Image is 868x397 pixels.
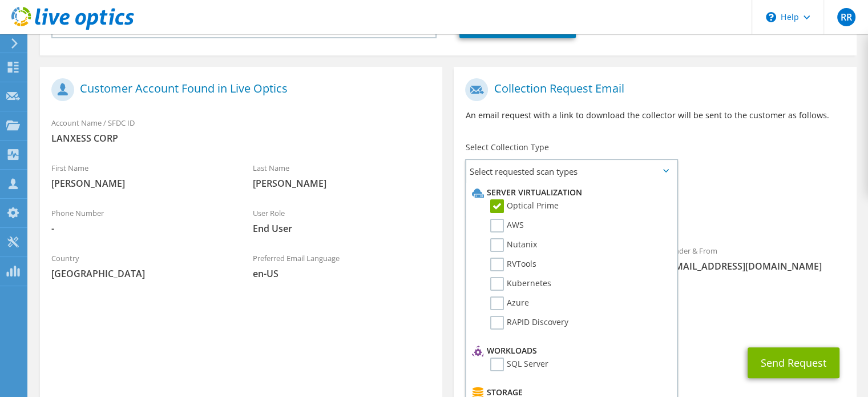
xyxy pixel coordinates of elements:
div: Last Name [241,156,443,195]
svg: \n [766,12,776,22]
div: CC & Reply To [454,296,856,336]
span: Select requested scan types [466,160,676,183]
div: User Role [241,201,443,240]
h1: Customer Account Found in Live Optics [51,78,425,101]
h1: Collection Request Email [465,78,839,101]
div: Account Name / SFDC ID [40,111,442,150]
button: Send Request [748,347,839,378]
span: End User [253,222,431,235]
label: Kubernetes [490,277,551,291]
label: Optical Prime [490,199,559,213]
div: To [454,239,655,291]
span: [GEOGRAPHIC_DATA] [51,267,230,280]
div: Country [40,246,241,286]
span: [EMAIL_ADDRESS][DOMAIN_NAME] [667,260,845,272]
label: Select Collection Type [465,142,548,153]
div: Preferred Email Language [241,246,443,286]
div: First Name [40,156,241,195]
label: Azure [490,296,529,310]
div: Requested Collections [454,187,856,233]
span: [PERSON_NAME] [253,177,431,190]
span: - [51,222,230,235]
label: SQL Server [490,358,548,371]
li: Server Virtualization [469,186,671,199]
p: An email request with a link to download the collector will be sent to the customer as follows. [465,109,845,122]
label: RAPID Discovery [490,316,568,330]
label: AWS [490,219,524,232]
label: RVTools [490,258,536,271]
div: Sender & From [655,239,857,278]
span: LANXESS CORP [51,132,431,145]
li: Workloads [469,344,671,358]
span: [PERSON_NAME] [51,177,230,190]
span: RR [837,8,855,26]
label: Nutanix [490,238,537,252]
div: Phone Number [40,201,241,240]
span: en-US [253,267,431,280]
